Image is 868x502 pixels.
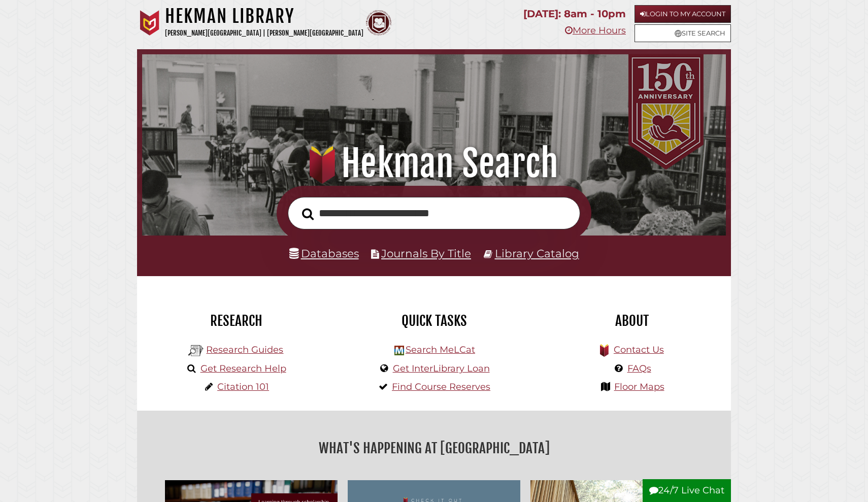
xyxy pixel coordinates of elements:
img: Hekman Library Logo [394,346,404,355]
img: Calvin University [137,10,162,36]
a: Citation 101 [217,381,269,392]
a: Get Research Help [201,363,286,374]
h2: About [541,312,723,329]
a: Find Course Reserves [392,381,490,392]
button: Search [297,205,319,223]
p: [PERSON_NAME][GEOGRAPHIC_DATA] | [PERSON_NAME][GEOGRAPHIC_DATA] [165,27,363,39]
a: Search MeLCat [406,344,475,355]
h1: Hekman Search [155,141,713,186]
a: Get InterLibrary Loan [393,363,490,374]
a: More Hours [565,25,626,36]
h2: Research [145,312,327,329]
a: Site Search [635,24,731,42]
a: Library Catalog [495,247,579,260]
a: Login to My Account [635,5,731,23]
a: FAQs [627,363,651,374]
i: Search [302,208,314,220]
p: [DATE]: 8am - 10pm [523,5,626,23]
a: Research Guides [206,344,283,355]
h2: Quick Tasks [343,312,525,329]
a: Databases [289,247,359,260]
a: Floor Maps [614,381,664,392]
img: Calvin Theological Seminary [366,10,391,36]
img: Hekman Library Logo [188,343,204,358]
h2: What's Happening at [GEOGRAPHIC_DATA] [145,437,723,460]
a: Contact Us [614,344,664,355]
a: Journals By Title [381,247,471,260]
h1: Hekman Library [165,5,363,27]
